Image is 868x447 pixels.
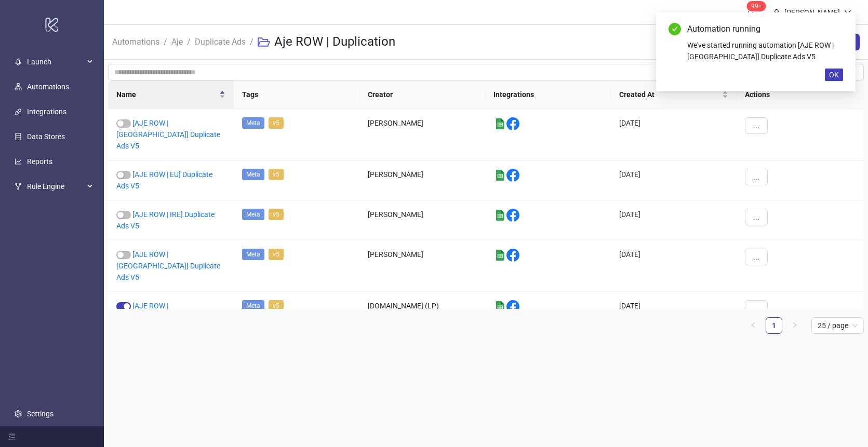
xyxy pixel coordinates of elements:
li: / [250,25,253,59]
button: ... [745,169,768,185]
span: v5 [269,169,284,180]
div: [PERSON_NAME] [780,7,844,18]
span: Created At [619,89,720,100]
span: fork [15,183,22,190]
span: Meta [242,300,264,311]
button: right [786,317,803,334]
div: Page Size [811,317,864,334]
h3: Aje ROW | Duplication [274,34,395,50]
li: Previous Page [745,317,762,334]
sup: 1779 [747,1,766,11]
a: Automations [27,83,69,91]
a: Settings [27,410,54,418]
span: folder-open [258,36,270,48]
a: [AJE ROW | [GEOGRAPHIC_DATA]] Duplicate Ads V5 [116,119,220,150]
th: Name [108,80,234,109]
span: ... [753,121,759,130]
li: / [187,25,191,59]
span: rocket [15,58,22,65]
span: OK [829,71,839,79]
div: [DATE] [611,240,737,292]
div: [DATE] [611,109,737,160]
a: Integrations [27,107,66,116]
a: [AJE ROW | [GEOGRAPHIC_DATA]] Duplicate Ads V5 [116,250,220,281]
span: Meta [242,209,264,220]
button: ... [745,249,768,265]
span: v5 [269,209,284,220]
span: down [844,9,851,16]
a: Close [832,23,843,34]
div: [PERSON_NAME] [359,109,485,160]
span: Meta [242,117,264,129]
span: ... [753,213,759,221]
div: [PERSON_NAME] [359,160,485,200]
span: Name [116,89,217,100]
a: Reports [27,157,52,166]
button: ... [745,300,768,317]
div: [DOMAIN_NAME] (LP) [359,292,485,343]
span: check-circle [669,23,681,35]
a: Automations [110,35,162,47]
button: ... [745,117,768,134]
a: Data Stores [27,132,65,141]
li: / [164,25,167,59]
div: [PERSON_NAME] [359,240,485,292]
span: menu-fold [8,433,16,440]
a: Aje [169,35,185,47]
li: Next Page [786,317,803,334]
button: left [745,317,762,334]
span: 25 / page [818,318,858,333]
th: Creator [359,80,485,109]
button: OK [825,69,843,81]
span: ... [753,304,759,313]
span: Rule Engine [27,176,84,197]
th: Tags [234,80,359,109]
a: 1 [766,318,782,333]
div: [DATE] [611,160,737,200]
span: Launch [27,51,84,72]
button: ... [745,209,768,225]
span: ... [753,173,759,181]
li: 1 [766,317,782,334]
span: user [773,9,780,16]
span: v5 [269,249,284,260]
div: [DATE] [611,200,737,240]
span: ... [753,253,759,261]
div: [PERSON_NAME] [359,200,485,240]
a: Duplicate Ads [193,35,248,47]
div: Automation running [687,23,843,35]
div: We've started running automation [AJE ROW | [GEOGRAPHIC_DATA]] Duplicate Ads V5 [687,39,843,62]
span: v5 [269,117,284,129]
span: v5 [269,300,284,311]
span: Meta [242,249,264,260]
span: right [792,322,798,328]
span: left [750,322,756,328]
div: [DATE] [611,292,737,343]
th: Created At [611,80,737,109]
a: [AJE ROW | EU] Duplicate Ads V5 [116,170,212,190]
th: Integrations [485,80,611,109]
a: [AJE ROW | IRE] Duplicate Ads V5 [116,210,215,230]
span: Meta [242,169,264,180]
